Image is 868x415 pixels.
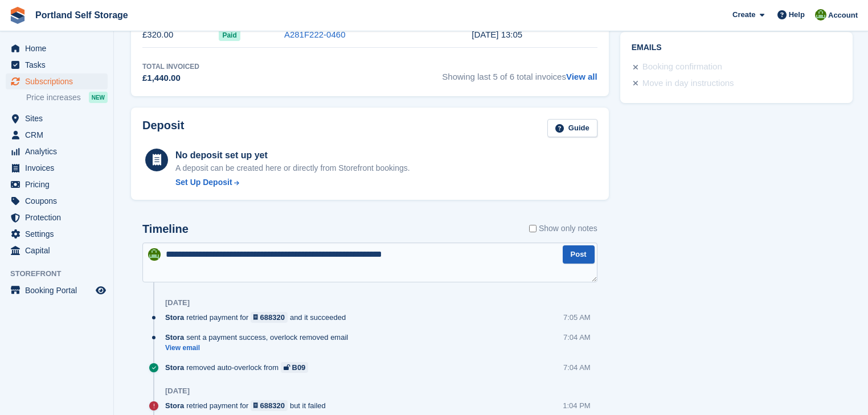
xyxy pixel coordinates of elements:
h2: Emails [632,43,841,52]
a: menu [6,57,108,73]
a: B09 [281,362,308,373]
span: Settings [25,226,93,242]
div: Total Invoiced [142,61,199,72]
a: A281F222-0460 [284,30,346,39]
span: Protection [25,209,93,225]
span: Invoices [25,160,93,176]
a: 688320 [251,400,288,411]
div: [DATE] [165,387,190,396]
span: Pricing [25,176,93,192]
div: 688320 [260,312,285,323]
span: Create [732,9,755,20]
span: Stora [165,332,184,343]
a: Set Up Deposit [175,176,410,188]
div: 688320 [260,400,285,411]
span: Stora [165,312,184,323]
div: £1,440.00 [142,72,199,85]
a: 688320 [251,312,288,323]
time: 2025-04-25 12:05:32 UTC [472,30,522,39]
div: Booking confirmation [642,60,722,74]
div: sent a payment success, overlock removed email [165,332,354,343]
img: stora-icon-8386f47178a22dfd0bd8f6a31ec36ba5ce8667c1dd55bd0f319d3a0aa187defe.svg [9,7,26,24]
span: CRM [25,127,93,143]
span: Analytics [25,143,93,159]
span: Showing last 5 of 6 total invoices [442,61,597,85]
h2: Timeline [142,223,189,236]
a: menu [6,73,108,89]
label: Show only notes [529,223,597,235]
div: 7:04 AM [563,332,591,343]
span: Home [25,40,93,56]
span: Subscriptions [25,73,93,89]
span: Storefront [10,268,113,280]
span: Account [828,10,858,21]
a: Portland Self Storage [31,6,133,24]
a: menu [6,282,108,298]
a: menu [6,193,108,209]
div: 7:04 AM [563,362,591,373]
div: removed auto-overlock from [165,362,314,373]
img: Sue Wolfendale [148,248,161,261]
div: NEW [89,92,108,103]
div: Set Up Deposit [175,176,232,188]
div: retried payment for and it succeeded [165,312,351,323]
div: retried payment for but it failed [165,400,331,411]
td: £320.00 [142,22,219,48]
img: Sue Wolfendale [815,9,826,20]
span: Capital [25,243,93,258]
a: menu [6,209,108,225]
a: menu [6,226,108,242]
a: menu [6,160,108,176]
a: Price increases NEW [26,91,108,104]
a: Guide [547,119,597,138]
span: Stora [165,400,184,411]
a: menu [6,127,108,143]
span: Tasks [25,57,93,73]
span: Paid [219,30,240,41]
div: [DATE] [165,298,190,307]
h2: Deposit [142,119,184,138]
div: 1:04 PM [563,400,590,411]
div: 7:05 AM [563,312,591,323]
span: Sites [25,110,93,126]
a: menu [6,110,108,126]
span: Coupons [25,193,93,209]
div: No deposit set up yet [175,149,410,162]
span: Price increases [26,92,81,103]
input: Show only notes [529,223,537,235]
a: menu [6,40,108,56]
a: View all [566,72,597,81]
button: Post [563,245,595,264]
a: View email [165,343,354,353]
a: Preview store [94,283,108,297]
span: Help [789,9,805,20]
a: menu [6,243,108,258]
div: Move in day instructions [642,77,734,91]
p: A deposit can be created here or directly from Storefront bookings. [175,162,410,174]
span: Stora [165,362,184,373]
a: menu [6,176,108,192]
div: B09 [292,362,306,373]
span: Booking Portal [25,282,93,298]
a: menu [6,143,108,159]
